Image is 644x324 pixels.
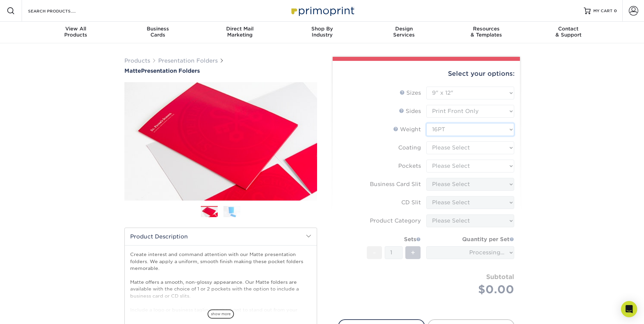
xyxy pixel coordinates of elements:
img: Primoprint [288,3,356,18]
span: Matte [124,68,141,74]
a: MattePresentation Folders [124,68,317,74]
span: Business [117,26,199,32]
div: Select your options: [338,61,515,87]
span: Resources [445,26,527,32]
div: Marketing [199,26,281,38]
span: MY CART [593,8,613,14]
div: & Support [527,26,610,38]
div: Services [363,26,445,38]
a: BusinessCards [117,22,199,43]
a: Direct MailMarketing [199,22,281,43]
img: Presentation Folders 02 [223,206,240,217]
img: Presentation Folders 01 [201,206,218,218]
span: Shop By [281,26,363,32]
div: Open Intercom Messenger [621,301,637,317]
span: Contact [527,26,610,32]
a: Presentation Folders [158,57,218,64]
span: Design [363,26,445,32]
div: Cards [117,26,199,38]
span: 0 [614,8,617,13]
a: DesignServices [363,22,445,43]
a: Resources& Templates [445,22,527,43]
a: Shop ByIndustry [281,22,363,43]
span: show more [208,309,234,319]
div: Industry [281,26,363,38]
a: Products [124,57,150,64]
h1: Presentation Folders [124,68,317,74]
div: & Templates [445,26,527,38]
div: Products [35,26,117,38]
span: Direct Mail [199,26,281,32]
input: SEARCH PRODUCTS..... [27,7,93,15]
h2: Product Description [125,228,317,245]
span: View All [35,26,117,32]
img: Matte 01 [124,75,317,208]
a: View AllProducts [35,22,117,43]
a: Contact& Support [527,22,610,43]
